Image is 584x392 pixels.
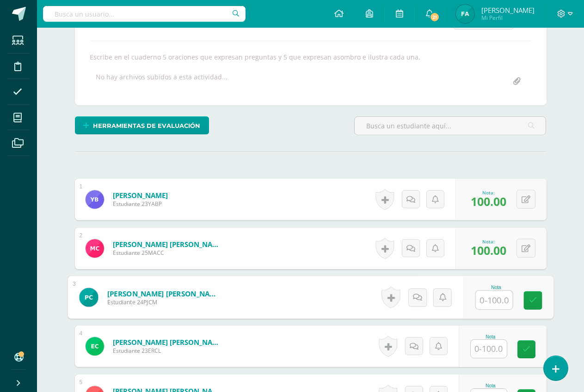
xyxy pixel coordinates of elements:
[86,239,104,258] img: f998e0e5e48da0ef438192d436582fed.png
[355,117,546,135] input: Busca un estudiante aquí...
[475,285,517,290] div: Nota
[43,6,246,22] input: Busca un usuario...
[481,6,535,15] span: [PERSON_NAME]
[107,298,221,307] span: Estudiante 24PJCM
[430,12,440,22] span: 21
[93,117,200,134] span: Herramientas de evaluación
[471,340,507,358] input: 0-100.0
[86,190,104,209] img: a90a7f63a79d48d5c054298fe706c965.png
[86,53,535,61] div: Escribe en el cuaderno 5 oraciones que expresan preguntas y 5 que expresan asombro e ilustra cada...
[113,249,224,257] span: Estudiante 25MACC
[79,288,98,307] img: d96b205780146c0ee62c0d8bb00de22f.png
[86,337,104,356] img: a3417bdec97451d10b4fe2a68a7046c8.png
[96,72,227,90] div: No hay archivos subidos a esta actividad...
[113,240,224,249] a: [PERSON_NAME] [PERSON_NAME]
[471,242,506,258] span: 100.00
[481,14,535,22] span: Mi Perfil
[456,5,474,23] img: e1f9fcb86e501a77084eaf764c4d03b8.png
[471,189,506,196] div: Nota:
[470,383,511,388] div: Nota
[113,338,224,347] a: [PERSON_NAME] [PERSON_NAME]
[107,289,221,298] a: [PERSON_NAME] [PERSON_NAME]
[75,116,209,134] a: Herramientas de evaluación
[471,238,506,245] div: Nota:
[475,291,512,309] input: 0-100.0
[113,200,168,208] span: Estudiante 23YABP
[470,334,511,339] div: Nota
[113,347,224,355] span: Estudiante 23ERCL
[113,191,168,200] a: [PERSON_NAME]
[471,193,506,209] span: 100.00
